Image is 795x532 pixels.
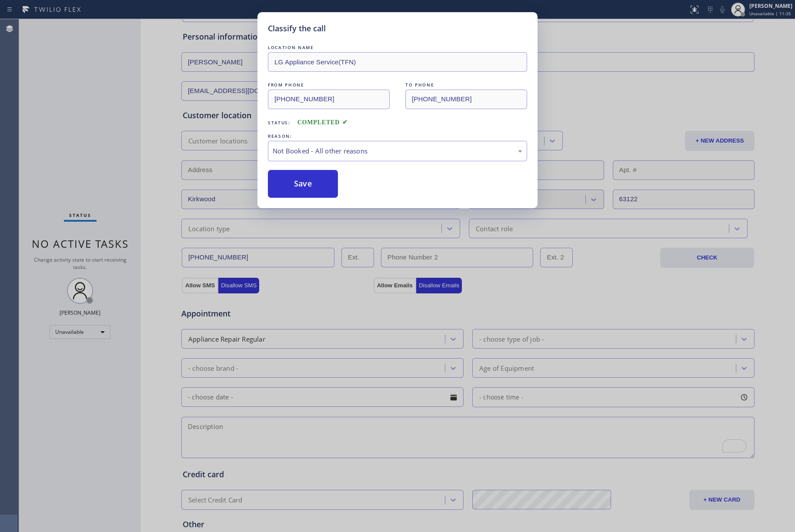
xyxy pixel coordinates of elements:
[268,170,338,198] button: Save
[273,146,522,156] div: Not Booked - All other reasons
[268,80,390,90] div: FROM PHONE
[268,120,291,126] span: Status:
[268,23,326,34] h5: Classify the call
[268,43,527,52] div: LOCATION NAME
[268,132,527,141] div: REASON:
[405,90,527,109] input: To phone
[297,119,348,126] span: COMPLETED
[405,80,527,90] div: TO PHONE
[268,90,390,109] input: From phone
